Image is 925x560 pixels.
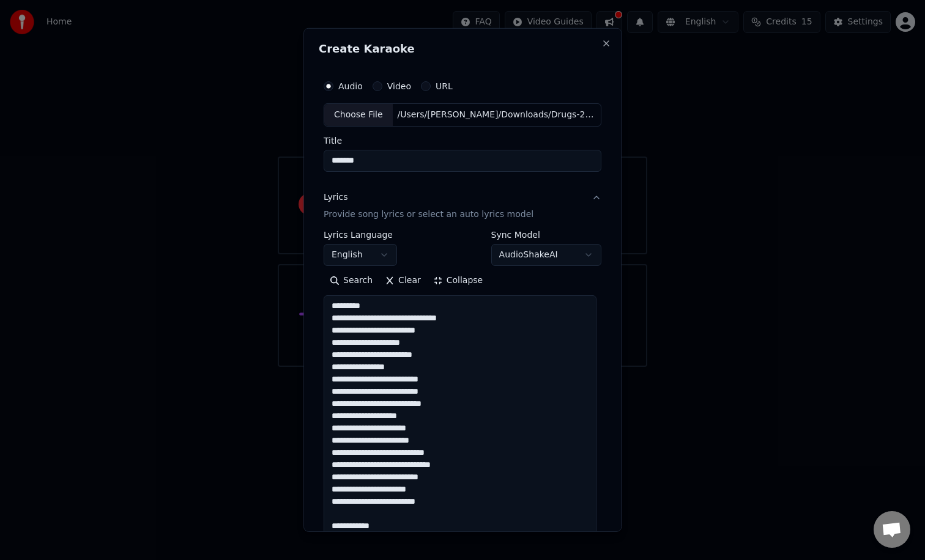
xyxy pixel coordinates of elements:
[324,136,601,145] label: Title
[427,271,489,290] button: Collapse
[387,82,411,90] label: Video
[338,82,363,90] label: Audio
[324,104,393,126] div: Choose File
[324,191,347,204] div: Lyrics
[436,82,453,90] label: URL
[324,271,379,290] button: Search
[393,109,601,121] div: /Users/[PERSON_NAME]/Downloads/Drugs-2.mp3
[319,43,606,54] h2: Create Karaoke
[324,208,533,221] p: Provide song lyrics or select an auto lyrics model
[491,230,601,239] label: Sync Model
[324,230,397,239] label: Lyrics Language
[324,182,601,230] button: LyricsProvide song lyrics or select an auto lyrics model
[379,271,427,290] button: Clear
